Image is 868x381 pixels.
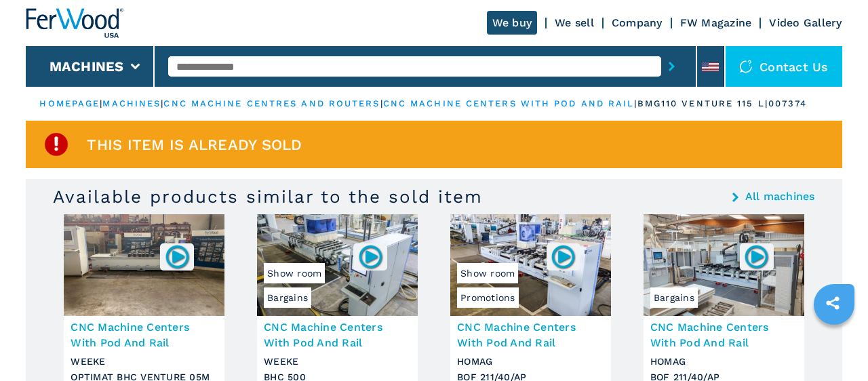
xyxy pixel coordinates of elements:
[264,287,311,308] span: Bargains
[810,320,858,371] iframe: Chat
[680,16,752,29] a: FW Magazine
[457,319,604,350] h3: CNC Machine Centers With Pod And Rail
[555,16,594,29] a: We sell
[50,58,124,75] button: Machines
[634,98,637,108] span: |
[43,131,70,158] img: SoldProduct
[726,46,842,87] div: Contact us
[383,98,635,108] a: cnc machine centers with pod and rail
[39,98,100,108] a: HOMEPAGE
[743,243,770,270] img: 007350
[26,8,123,38] img: Ferwood
[100,98,102,108] span: |
[102,98,161,108] a: machines
[739,60,753,73] img: Contact us
[457,287,519,308] span: Promotions
[816,286,850,320] a: sharethis
[612,16,663,29] a: Company
[745,191,815,202] a: All machines
[661,51,682,82] button: submit-button
[357,243,384,270] img: 006351
[380,98,383,108] span: |
[487,11,538,35] a: We buy
[769,16,842,29] a: Video Gallery
[87,137,302,153] span: This item is already sold
[650,287,698,308] span: Bargains
[164,243,191,270] img: 006579
[64,214,224,316] img: CNC Machine Centers With Pod And Rail WEEKE OPTIMAT BHC VENTURE 05M
[637,98,768,110] p: bmg110 venture 115 l |
[71,319,218,350] h3: CNC Machine Centers With Pod And Rail
[457,263,518,283] span: Show room
[257,214,418,316] img: CNC Machine Centers With Pod And Rail WEEKE BHC 500
[163,98,380,108] a: cnc machine centres and routers
[264,319,411,350] h3: CNC Machine Centers With Pod And Rail
[644,214,804,316] img: CNC Machine Centers With Pod And Rail HOMAG BOF 211/40/AP
[53,186,483,207] h3: Available products similar to the sold item
[650,319,797,350] h3: CNC Machine Centers With Pod And Rail
[768,98,808,110] p: 007374
[550,243,576,270] img: 005521
[264,263,325,283] span: Show room
[450,214,611,316] img: CNC Machine Centers With Pod And Rail HOMAG BOF 211/40/AP
[161,98,163,108] span: |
